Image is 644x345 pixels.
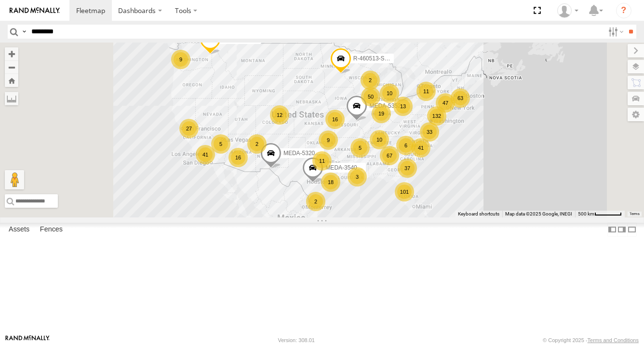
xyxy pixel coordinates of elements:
[325,165,375,172] span: MEDA-354010-Roll
[543,337,639,343] div: © Copyright 2025 -
[5,60,18,74] button: Zoom out
[348,167,367,187] div: 3
[396,136,416,155] div: 6
[5,335,50,345] a: Visit our Website
[5,74,18,87] button: Zoom Home
[451,88,470,108] div: 63
[35,223,67,236] label: Fences
[306,192,325,211] div: 2
[4,223,34,236] label: Assets
[283,150,333,157] span: MEDA-532005-Roll
[319,130,338,150] div: 9
[5,170,24,189] button: Drag Pegman onto the map to open Street View
[278,337,315,343] div: Version: 308.01
[380,84,399,103] div: 10
[458,211,499,217] button: Keyboard shortcuts
[353,56,396,62] span: R-460513-Swing
[436,93,455,113] div: 47
[578,211,594,216] span: 500 km
[196,145,215,164] div: 41
[627,223,637,237] label: Hide Summary Table
[411,138,430,158] div: 41
[372,104,391,123] div: 19
[211,134,230,154] div: 5
[350,138,370,158] div: 5
[325,110,345,129] div: 16
[361,87,380,106] div: 50
[370,130,389,149] div: 10
[607,223,617,237] label: Dock Summary Table to the Left
[427,106,446,126] div: 132
[5,92,18,105] label: Measure
[395,182,414,201] div: 101
[171,50,190,69] div: 9
[393,97,413,116] div: 13
[604,25,625,39] label: Search Filter Options
[554,3,582,18] div: Tim Albro
[5,47,18,60] button: Zoom in
[617,223,627,237] label: Dock Summary Table to the Right
[416,82,436,101] div: 11
[20,25,28,39] label: Search Query
[380,146,399,165] div: 67
[616,3,631,18] i: ?
[361,71,380,90] div: 2
[247,134,267,154] div: 2
[420,122,439,142] div: 33
[628,108,644,121] label: Map Settings
[588,337,639,343] a: Terms and Conditions
[575,211,625,217] button: Map Scale: 500 km per 53 pixels
[630,212,640,216] a: Terms (opens in new tab)
[270,105,289,125] div: 12
[10,7,60,14] img: rand-logo.svg
[228,148,248,167] div: 16
[179,119,199,138] div: 27
[321,172,340,192] div: 18
[505,211,572,216] span: Map data ©2025 Google, INEGI
[398,158,417,178] div: 37
[312,151,332,171] div: 11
